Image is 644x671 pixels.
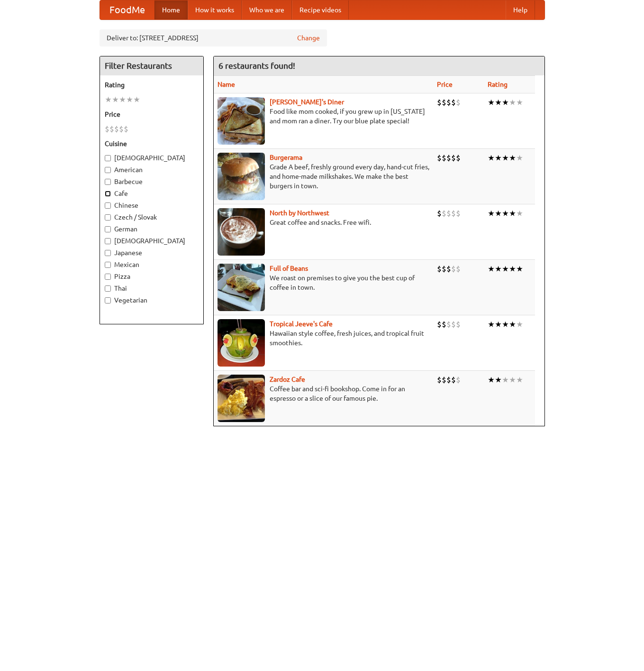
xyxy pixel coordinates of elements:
[495,264,502,274] li: ★
[218,384,429,403] p: Coffee bar and sci-fi bookshop. Come in for an espresso or a slice of our famous pie.
[154,0,188,19] a: Home
[270,209,329,217] a: North by Northwest
[218,153,265,200] img: burgerama.jpg
[105,189,199,198] label: Cafe
[105,124,109,134] li: $
[456,153,461,163] li: $
[100,29,327,46] div: Deliver to: [STREET_ADDRESS]
[100,0,154,19] a: FoodMe
[488,81,508,88] a: Rating
[105,94,112,105] li: ★
[270,154,302,161] b: Burgerama
[109,124,114,134] li: $
[495,97,502,108] li: ★
[437,81,453,88] a: Price
[218,264,265,311] img: beans.jpg
[100,56,203,75] h4: Filter Restaurants
[509,208,516,219] li: ★
[437,153,442,163] li: $
[119,94,126,105] li: ★
[488,153,495,163] li: ★
[488,319,495,330] li: ★
[292,0,349,19] a: Recipe videos
[502,375,509,385] li: ★
[133,94,140,105] li: ★
[188,0,242,19] a: How it works
[451,375,456,385] li: $
[218,107,429,126] p: Food like mom cooked, if you grew up in [US_STATE] and mom ran a diner. Try our blue plate special!
[442,97,446,108] li: $
[105,201,199,210] label: Chinese
[451,264,456,274] li: $
[502,97,509,108] li: ★
[105,167,111,173] input: American
[446,153,451,163] li: $
[126,94,133,105] li: ★
[446,319,451,330] li: $
[516,208,523,219] li: ★
[442,319,446,330] li: $
[495,319,502,330] li: ★
[495,375,502,385] li: ★
[105,295,199,305] label: Vegetarian
[495,153,502,163] li: ★
[488,375,495,385] li: ★
[105,285,111,292] input: Thai
[105,110,199,119] h5: Price
[509,153,516,163] li: ★
[516,375,523,385] li: ★
[218,162,429,191] p: Grade A beef, freshly ground every day, hand-cut fries, and home-made milkshakes. We make the bes...
[105,262,111,268] input: Mexican
[442,375,446,385] li: $
[456,97,461,108] li: $
[218,319,265,367] img: jeeves.jpg
[509,97,516,108] li: ★
[105,139,199,148] h5: Cuisine
[437,208,442,219] li: $
[105,214,111,221] input: Czech / Slovak
[495,208,502,219] li: ★
[446,264,451,274] li: $
[105,153,199,163] label: [DEMOGRAPHIC_DATA]
[218,208,265,256] img: north.jpg
[119,124,124,134] li: $
[270,376,305,383] a: Zardoz Cafe
[502,264,509,274] li: ★
[124,124,128,134] li: $
[488,97,495,108] li: ★
[516,319,523,330] li: ★
[456,375,461,385] li: $
[270,265,308,272] a: Full of Beans
[114,124,119,134] li: $
[516,264,523,274] li: ★
[105,297,111,303] input: Vegetarian
[437,97,442,108] li: $
[218,61,295,70] ng-pluralize: 6 restaurants found!
[105,179,111,185] input: Barbecue
[456,264,461,274] li: $
[446,375,451,385] li: $
[509,319,516,330] li: ★
[437,319,442,330] li: $
[218,81,235,88] a: Name
[218,273,429,292] p: We roast on premises to give you the best cup of coffee in town.
[506,0,535,19] a: Help
[112,94,119,105] li: ★
[297,33,320,43] a: Change
[502,153,509,163] li: ★
[516,97,523,108] li: ★
[509,264,516,274] li: ★
[446,208,451,219] li: $
[218,218,429,227] p: Great coffee and snacks. Free wifi.
[105,248,199,257] label: Japanese
[451,319,456,330] li: $
[502,208,509,219] li: ★
[105,202,111,209] input: Chinese
[451,97,456,108] li: $
[105,284,199,293] label: Thai
[442,153,446,163] li: $
[442,264,446,274] li: $
[218,97,265,145] img: sallys.jpg
[270,320,333,328] a: Tropical Jeeve's Cafe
